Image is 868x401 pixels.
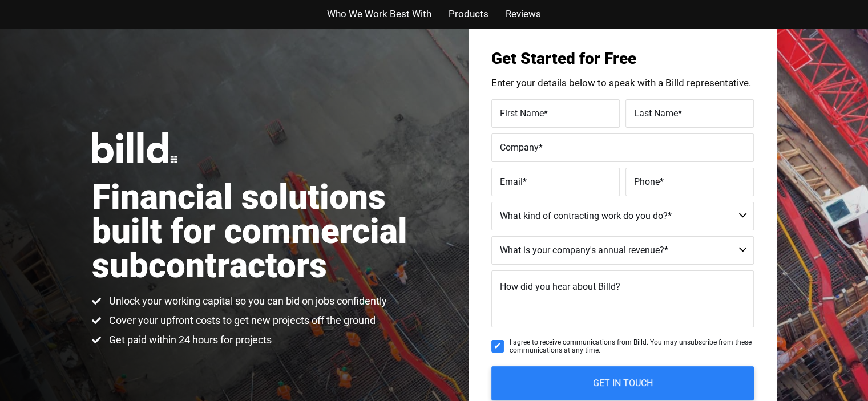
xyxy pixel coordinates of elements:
span: I agree to receive communications from Billd. You may unsubscribe from these communications at an... [510,338,754,355]
span: Email [500,176,523,187]
span: Company [500,141,539,152]
a: Reviews [506,6,541,22]
span: Cover your upfront costs to get new projects off the ground [106,314,376,327]
span: First Name [500,107,544,118]
h1: Financial solutions built for commercial subcontractors [92,180,434,283]
h3: Get Started for Free [491,51,754,67]
span: Phone [634,176,660,187]
p: Enter your details below to speak with a Billd representative. [491,78,754,88]
span: How did you hear about Billd? [500,281,620,292]
input: GET IN TOUCH [491,366,754,400]
a: Products [449,6,488,22]
span: Unlock your working capital so you can bid on jobs confidently [106,294,387,308]
a: Who We Work Best With [327,6,431,22]
span: Last Name [634,107,678,118]
input: I agree to receive communications from Billd. You may unsubscribe from these communications at an... [491,340,504,353]
span: Get paid within 24 hours for projects [106,333,272,347]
